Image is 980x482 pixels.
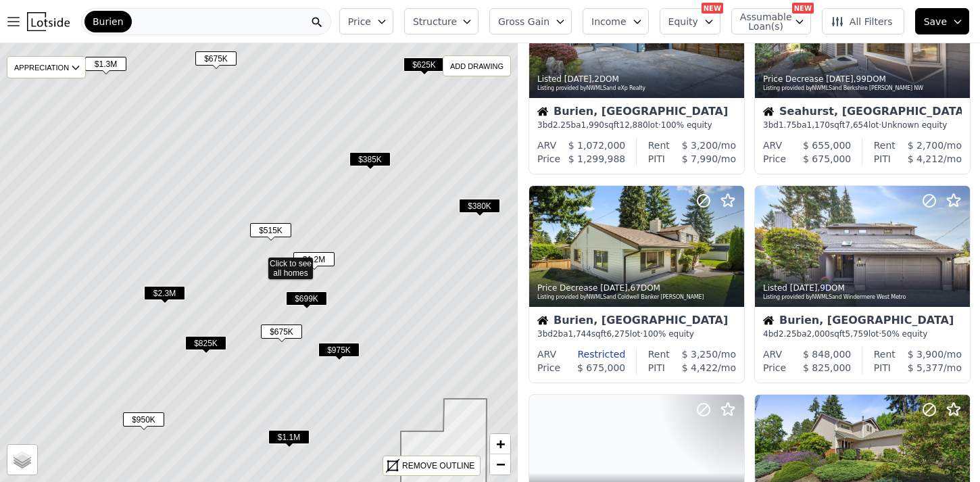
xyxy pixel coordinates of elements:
[807,120,830,130] span: 1,170
[665,361,736,375] div: /mo
[807,329,830,339] span: 2,000
[826,74,854,84] time: 2025-09-17 19:38
[763,315,774,326] img: House
[763,74,963,85] div: Price Decrease , 99 DOM
[349,152,391,166] span: $385K
[581,120,604,130] span: 1,990
[702,3,723,14] div: NEW
[413,15,456,28] span: Structure
[489,8,572,34] button: Gross Gain
[123,412,164,427] span: $950K
[648,152,665,166] div: PITI
[490,434,510,454] a: Zoom in
[537,85,737,93] div: Listing provided by NWMLS and eXp Realty
[348,15,371,28] span: Price
[404,8,479,34] button: Structure
[846,120,868,130] span: 7,654
[763,293,963,302] div: Listing provided by NWMLS and Windermere West Metro
[556,347,625,361] div: Restricted
[537,329,736,339] div: 3 bd 2 ba sqft lot · 100% equity
[763,361,786,375] div: Price
[648,139,670,152] div: Rent
[763,315,962,329] div: Burien, [GEOGRAPHIC_DATA]
[537,106,736,120] div: Burien, [GEOGRAPHIC_DATA]
[537,315,548,326] img: House
[874,361,891,375] div: PITI
[144,286,185,300] span: $2.3M
[670,139,736,152] div: /mo
[924,15,947,28] span: Save
[568,140,626,151] span: $ 1,072,000
[874,347,896,361] div: Rent
[682,349,718,360] span: $ 3,250
[27,12,70,31] img: Lotside
[896,347,962,361] div: /mo
[185,336,226,350] span: $825K
[339,8,393,34] button: Price
[660,8,720,34] button: Equity
[564,74,592,84] time: 2025-09-18 19:11
[763,152,786,166] div: Price
[85,57,126,71] span: $1.3M
[349,152,391,172] div: $385K
[537,106,548,117] img: House
[286,291,327,306] span: $699K
[490,454,510,475] a: Zoom out
[648,347,670,361] div: Rent
[537,74,737,85] div: Listed , 2 DOM
[93,15,124,28] span: Burien
[803,349,851,360] span: $ 848,000
[402,460,474,472] div: REMOVE OUTLINE
[822,8,904,34] button: All Filters
[754,185,969,383] a: Listed [DATE],9DOMListing provided byNWMLSand Windermere West MetroHouseBurien, [GEOGRAPHIC_DATA]...
[846,329,868,339] span: 5,759
[606,329,629,339] span: 6,275
[790,283,818,293] time: 2025-09-11 18:56
[763,85,963,93] div: Listing provided by NWMLS and Berkshire [PERSON_NAME] NW
[682,362,718,373] span: $ 4,422
[568,153,626,164] span: $ 1,299,988
[763,329,962,339] div: 4 bd 2.25 ba sqft lot · 50% equity
[908,140,944,151] span: $ 2,700
[537,315,736,329] div: Burien, [GEOGRAPHIC_DATA]
[583,8,649,34] button: Income
[459,199,500,213] span: $380K
[874,152,891,166] div: PITI
[250,223,291,237] span: $515K
[908,153,944,164] span: $ 4,212
[803,140,851,151] span: $ 655,000
[250,223,291,243] div: $515K
[537,139,556,152] div: ARV
[568,329,591,339] span: 1,744
[763,283,963,293] div: Listed , 9 DOM
[908,362,944,373] span: $ 5,377
[144,286,185,306] div: $2.3M
[496,456,505,473] span: −
[763,347,782,361] div: ARV
[537,283,737,293] div: Price Decrease , 67 DOM
[7,445,37,475] a: Layers
[763,139,782,152] div: ARV
[318,343,360,357] span: $975K
[591,15,627,28] span: Income
[803,153,851,164] span: $ 675,000
[537,293,737,302] div: Listing provided by NWMLS and Coldwell Banker [PERSON_NAME]
[185,336,226,356] div: $825K
[529,185,743,383] a: Price Decrease [DATE],67DOMListing provided byNWMLSand Coldwell Banker [PERSON_NAME]HouseBurien, ...
[803,362,851,373] span: $ 825,000
[891,152,962,166] div: /mo
[682,153,718,164] span: $ 7,990
[123,412,164,432] div: $950K
[665,152,736,166] div: /mo
[908,349,944,360] span: $ 3,900
[293,252,335,272] div: $1.2M
[668,15,698,28] span: Equity
[498,15,549,28] span: Gross Gain
[600,283,628,293] time: 2025-09-12 18:33
[731,8,811,34] button: Assumable Loan(s)
[670,347,736,361] div: /mo
[403,57,445,72] span: $625K
[261,324,302,344] div: $675K
[648,361,665,375] div: PITI
[740,12,783,31] span: Assumable Loan(s)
